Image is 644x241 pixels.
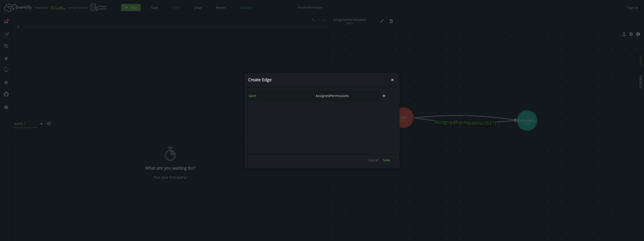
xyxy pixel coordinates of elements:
[380,157,392,164] button: Save
[365,157,381,164] button: Cancel
[247,91,313,101] input: Property Name
[383,158,390,162] span: Save
[368,158,378,162] span: Cancel
[248,77,389,82] h4: Create Edge
[389,76,396,83] button: Close
[314,91,380,101] input: Property Value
